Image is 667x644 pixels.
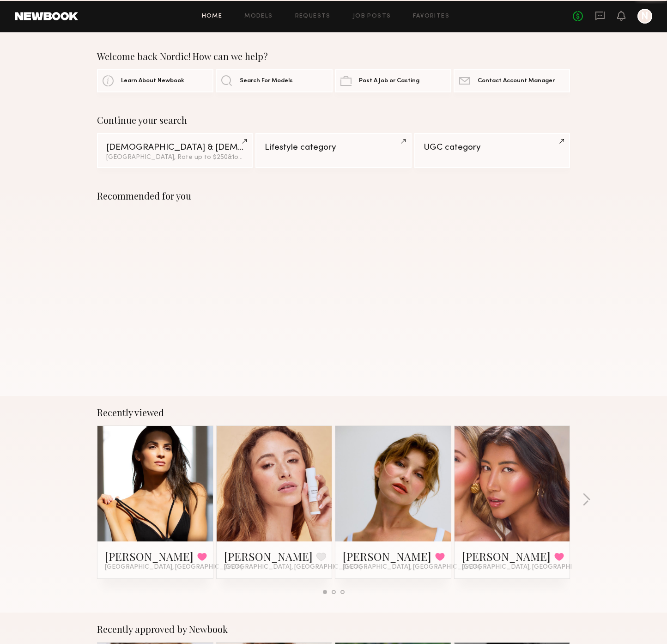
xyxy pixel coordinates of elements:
a: UGC category [414,133,570,168]
a: [PERSON_NAME] [462,549,551,564]
a: Models [244,13,273,19]
a: Learn About Newbook [97,69,213,92]
span: & 1 other filter [228,154,267,160]
span: [GEOGRAPHIC_DATA], [GEOGRAPHIC_DATA] [224,564,362,571]
span: [GEOGRAPHIC_DATA], [GEOGRAPHIC_DATA] [343,564,480,571]
div: Recently approved by Newbook [97,624,570,635]
div: Lifestyle category [265,143,402,152]
div: [DEMOGRAPHIC_DATA] & [DEMOGRAPHIC_DATA] Models [106,143,243,152]
div: UGC category [424,143,561,152]
span: Search For Models [240,78,293,84]
div: Recommended for you [97,190,570,201]
div: [GEOGRAPHIC_DATA], Rate up to $250 [106,154,243,161]
div: Recently viewed [97,407,570,418]
a: Home [202,13,223,19]
a: [PERSON_NAME] [224,549,313,564]
a: [DEMOGRAPHIC_DATA] & [DEMOGRAPHIC_DATA] Models[GEOGRAPHIC_DATA], Rate up to $250&1other filter [97,133,253,168]
span: Post A Job or Casting [359,78,419,84]
div: Welcome back Nordic! How can we help? [97,51,570,62]
span: [GEOGRAPHIC_DATA], [GEOGRAPHIC_DATA] [105,564,243,571]
a: Contact Account Manager [454,69,570,92]
a: Post A Job or Casting [335,69,451,92]
span: [GEOGRAPHIC_DATA], [GEOGRAPHIC_DATA] [462,564,600,571]
a: Search For Models [216,69,332,92]
a: Lifestyle category [255,133,411,168]
div: Continue your search [97,115,570,126]
a: [PERSON_NAME] [105,549,194,564]
a: N [637,9,652,24]
a: Job Posts [353,13,391,19]
span: Contact Account Manager [478,78,555,84]
a: Requests [295,13,331,19]
span: Learn About Newbook [121,78,184,84]
a: [PERSON_NAME] [343,549,431,564]
a: Favorites [413,13,449,19]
